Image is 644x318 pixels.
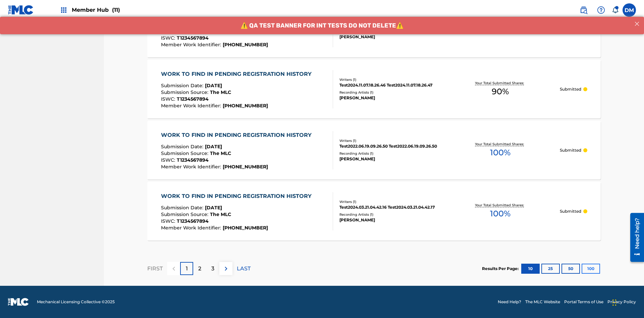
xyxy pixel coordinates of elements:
[597,6,605,14] img: help
[610,286,644,318] iframe: Chat Widget
[339,77,441,82] div: Writers ( 1 )
[223,225,268,231] span: [PHONE_NUMBER]
[161,96,177,102] span: ISWC :
[475,142,526,147] p: Your Total Submitted Shares:
[490,208,511,220] span: 100 %
[612,293,616,313] div: Drag
[582,264,600,274] button: 100
[147,182,601,241] a: WORK TO FIND IN PENDING REGISTRATION HISTORYSubmission Date:[DATE]Submission Source:The MLCISWC:T...
[223,164,268,170] span: [PHONE_NUMBER]
[161,42,223,48] span: Member Work Identifier :
[60,6,68,14] img: Top Rightsholders
[339,138,441,143] div: Writers ( 1 )
[210,150,231,156] span: The MLC
[177,157,209,163] span: T1234567894
[222,265,230,273] img: right
[72,6,120,14] span: Member Hub
[339,217,441,223] div: [PERSON_NAME]
[339,212,441,217] div: Recording Artists ( 1 )
[177,35,209,41] span: T1234567894
[339,199,441,204] div: Writers ( 1 )
[475,203,526,208] p: Your Total Submitted Shares:
[339,143,441,149] div: Test2022.06.19.09.26.50 Test2022.06.19.09.26.50
[223,42,268,48] span: [PHONE_NUMBER]
[112,7,120,13] span: (11)
[612,7,619,13] div: Notifications
[577,3,590,17] a: Public Search
[161,211,210,217] span: Submission Source :
[161,144,205,150] span: Submission Date :
[475,81,526,86] p: Your Total Submitted Shares:
[240,5,404,12] span: ⚠️ QA TEST BANNER FOR INT TESTS DO NOT DELETE⚠️
[623,3,636,17] div: User Menu
[339,204,441,210] div: Test2024.03.21.04.42.16 Test2024.03.21.04.42.17
[607,299,636,305] a: Privacy Policy
[161,157,177,163] span: ISWC :
[161,35,177,41] span: ISWC :
[147,265,163,273] p: FIRST
[580,6,588,14] img: search
[560,147,581,153] p: Submitted
[492,86,509,98] span: 90 %
[161,164,223,170] span: Member Work Identifier :
[161,150,210,156] span: Submission Source :
[161,218,177,224] span: ISWC :
[339,34,441,40] div: [PERSON_NAME]
[541,264,560,274] button: 25
[205,205,222,211] span: [DATE]
[211,265,214,273] p: 3
[339,156,441,162] div: [PERSON_NAME]
[161,70,315,78] div: WORK TO FIND IN PENDING REGISTRATION HISTORY
[205,83,222,89] span: [DATE]
[560,208,581,214] p: Submitted
[161,225,223,231] span: Member Work Identifier :
[521,264,540,274] button: 10
[161,89,210,95] span: Submission Source :
[37,299,115,305] span: Mechanical Licensing Collective © 2025
[594,3,608,17] div: Help
[161,192,315,200] div: WORK TO FIND IN PENDING REGISTRATION HISTORY
[186,265,188,273] p: 1
[147,60,601,118] a: WORK TO FIND IN PENDING REGISTRATION HISTORYSubmission Date:[DATE]Submission Source:The MLCISWC:T...
[498,299,521,305] a: Need Help?
[564,299,603,305] a: Portal Terms of Use
[490,147,511,159] span: 100 %
[161,83,205,89] span: Submission Date :
[237,265,251,273] p: LAST
[210,211,231,217] span: The MLC
[198,265,201,273] p: 2
[339,95,441,101] div: [PERSON_NAME]
[8,298,29,306] img: logo
[210,89,231,95] span: The MLC
[161,131,315,139] div: WORK TO FIND IN PENDING REGISTRATION HISTORY
[223,103,268,109] span: [PHONE_NUMBER]
[8,5,34,15] img: MLC Logo
[561,264,580,274] button: 50
[177,96,209,102] span: T1234567894
[339,90,441,95] div: Recording Artists ( 1 )
[205,144,222,150] span: [DATE]
[147,121,601,179] a: WORK TO FIND IN PENDING REGISTRATION HISTORYSubmission Date:[DATE]Submission Source:The MLCISWC:T...
[482,266,520,272] p: Results Per Page:
[339,151,441,156] div: Recording Artists ( 1 )
[625,210,644,265] iframe: Resource Center
[161,205,205,211] span: Submission Date :
[560,86,581,92] p: Submitted
[525,299,560,305] a: The MLC Website
[161,103,223,109] span: Member Work Identifier :
[339,82,441,88] div: Test2024.11.07.18.26.46 Test2024.11.07.18.26.47
[177,218,209,224] span: T1234567894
